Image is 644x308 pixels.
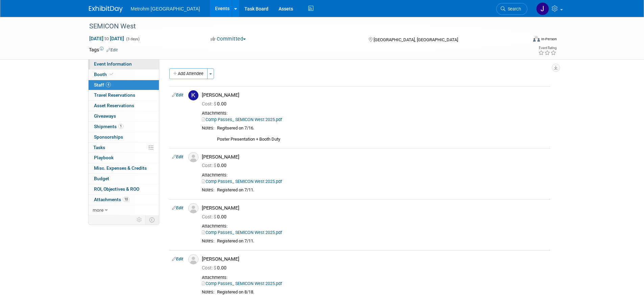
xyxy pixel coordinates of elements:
[94,165,147,171] span: Misc. Expenses & Credits
[202,117,282,122] a: Comp Passes_ SEMICON West 2025.pdf
[89,195,159,205] a: Attachments10
[94,113,116,119] span: Giveaways
[202,101,229,106] span: 0.00
[202,265,229,270] span: 0.00
[106,48,118,52] a: Edit
[487,35,557,45] div: Event Format
[202,230,282,235] a: Comp Passes_ SEMICON West 2025.pdf
[541,37,557,42] div: In-Person
[202,111,548,116] div: Attachments:
[202,163,217,168] span: Cost: $
[89,59,159,69] a: Event Information
[188,254,198,264] img: Associate-Profile-5.png
[374,37,458,42] span: [GEOGRAPHIC_DATA], [GEOGRAPHIC_DATA]
[202,92,548,98] div: [PERSON_NAME]
[94,82,111,88] span: Staff
[538,46,556,50] div: Event Rating
[188,152,198,162] img: Associate-Profile-5.png
[188,90,198,100] img: K.jpg
[505,6,521,11] span: Search
[202,154,548,160] div: [PERSON_NAME]
[89,205,159,215] a: more
[94,124,123,129] span: Shipments
[89,101,159,111] a: Asset Reservations
[118,124,123,129] span: 1
[94,92,135,98] span: Travel Reservations
[202,205,548,211] div: [PERSON_NAME]
[202,214,229,219] span: 0.00
[533,36,540,42] img: Format-Inperson.png
[217,187,548,193] div: Registered on 7/11.
[89,90,159,100] a: Travel Reservations
[89,46,118,53] td: Tags
[217,125,548,142] div: Regitsered on 7/16. Poster Presentation + Booth Duty
[202,275,548,280] div: Attachments:
[202,163,229,168] span: 0.00
[217,238,548,244] div: Registered on 7/11.
[94,61,132,67] span: Event Information
[202,187,214,193] div: Notes:
[202,281,282,286] a: Comp Passes_ SEMICON West 2025.pdf
[202,214,217,219] span: Cost: $
[89,153,159,163] a: Playbook
[94,197,129,202] span: Attachments
[202,289,214,295] div: Notes:
[202,238,214,244] div: Notes:
[125,37,140,41] span: (3 days)
[202,265,217,270] span: Cost: $
[188,203,198,213] img: Associate-Profile-5.png
[217,289,548,295] div: Registered on 8/18.
[94,155,114,160] span: Playbook
[93,207,103,213] span: more
[172,155,183,159] a: Edit
[89,132,159,142] a: Sponsorships
[89,184,159,194] a: ROI, Objectives & ROO
[134,215,145,224] td: Personalize Event Tab Strip
[106,82,111,87] span: 4
[496,3,527,15] a: Search
[172,93,183,97] a: Edit
[89,111,159,121] a: Giveaways
[202,256,548,262] div: [PERSON_NAME]
[202,101,217,106] span: Cost: $
[94,103,134,108] span: Asset Reservations
[131,6,200,11] span: Metrohm [GEOGRAPHIC_DATA]
[202,172,548,178] div: Attachments:
[89,122,159,132] a: Shipments1
[89,35,124,42] span: [DATE] [DATE]
[202,179,282,184] a: Comp Passes_ SEMICON West 2025.pdf
[169,68,208,79] button: Add Attendee
[89,163,159,173] a: Misc. Expenses & Credits
[89,70,159,80] a: Booth
[89,6,123,13] img: ExhibitDay
[94,134,123,140] span: Sponsorships
[172,206,183,210] a: Edit
[94,186,139,192] span: ROI, Objectives & ROO
[202,125,214,131] div: Notes:
[145,215,159,224] td: Toggle Event Tabs
[172,257,183,261] a: Edit
[123,197,129,202] span: 10
[89,143,159,153] a: Tasks
[93,145,105,150] span: Tasks
[202,223,548,229] div: Attachments:
[94,72,115,77] span: Booth
[87,20,517,32] div: SEMICON West
[103,36,110,41] span: to
[110,72,113,76] i: Booth reservation complete
[208,35,248,43] button: Committed
[94,176,109,181] span: Budget
[89,80,159,90] a: Staff4
[536,2,549,15] img: Joanne Yam
[89,174,159,184] a: Budget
